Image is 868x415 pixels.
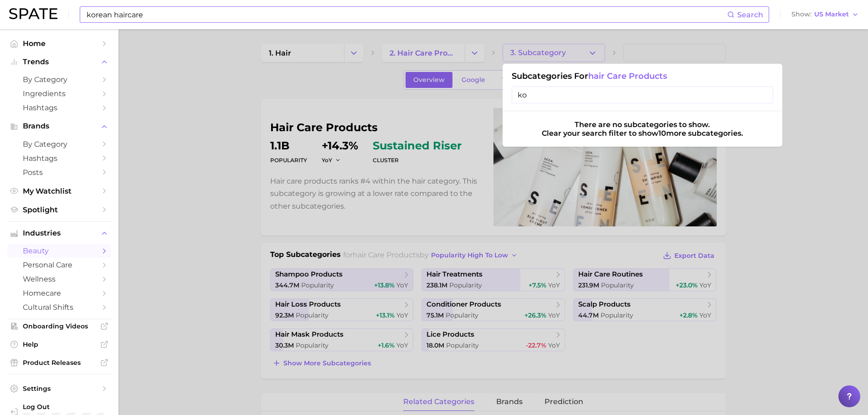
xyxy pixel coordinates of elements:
img: SPATE [9,8,57,19]
span: US Market [814,12,849,17]
span: homecare [23,289,96,297]
h1: Subcategories for [512,71,773,81]
span: My Watchlist [23,187,96,195]
a: Onboarding Videos [7,319,111,333]
a: Spotlight [7,203,111,217]
a: Settings [7,382,111,395]
a: My Watchlist [7,184,111,198]
span: Posts [23,168,96,177]
span: Ingredients [23,89,96,98]
span: by Category [23,140,96,149]
a: Home [7,36,111,51]
a: personal care [7,258,111,272]
span: beauty [23,246,96,255]
span: Show [791,12,812,17]
span: wellness [23,275,96,283]
a: Hashtags [7,151,111,165]
span: by Category [23,75,96,84]
a: cultural shifts [7,300,111,314]
a: homecare [7,286,111,300]
div: There are no subcategories to show. [575,120,710,129]
input: Search here for a brand, industry, or ingredient [86,7,727,22]
span: Industries [23,229,96,237]
span: Settings [23,384,96,393]
span: Log Out [23,403,118,411]
input: Type here a brand, industry or ingredient [512,87,773,103]
span: Onboarding Videos [23,322,96,330]
span: Hashtags [23,154,96,163]
div: Clear your search filter to show 10 more subcategories. [542,129,743,138]
button: ShowUS Market [789,9,861,20]
span: Trends [23,58,96,66]
span: Home [23,39,96,48]
button: Industries [7,226,111,240]
span: Brands [23,122,96,130]
a: by Category [7,137,111,151]
button: Brands [7,119,111,133]
span: Help [23,340,96,348]
span: hair care products [588,71,667,81]
span: Hashtags [23,103,96,112]
span: personal care [23,261,96,269]
span: cultural shifts [23,303,96,312]
span: Spotlight [23,205,96,214]
span: Search [737,10,763,19]
a: Help [7,338,111,351]
a: Product Releases [7,356,111,369]
a: wellness [7,272,111,286]
a: beauty [7,244,111,258]
a: Hashtags [7,101,111,115]
a: Posts [7,165,111,179]
a: by Category [7,72,111,87]
span: Product Releases [23,359,96,367]
a: Ingredients [7,87,111,101]
button: Trends [7,55,111,69]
